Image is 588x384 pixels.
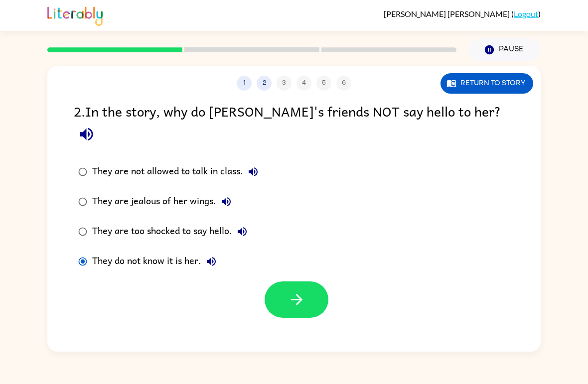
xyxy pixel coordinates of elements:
[441,73,533,94] button: Return to story
[237,76,252,91] button: 1
[384,9,511,18] span: [PERSON_NAME] [PERSON_NAME]
[92,222,252,242] div: They are too shocked to say hello.
[92,192,236,212] div: They are jealous of her wings.
[201,252,221,271] button: They do not know it is her.
[384,9,541,18] div: ( )
[232,222,252,242] button: They are too shocked to say hello.
[216,192,236,212] button: They are jealous of her wings.
[468,38,541,61] button: Pause
[92,162,263,182] div: They are not allowed to talk in class.
[92,252,221,271] div: They do not know it is her.
[243,162,263,182] button: They are not allowed to talk in class.
[514,9,538,18] a: Logout
[74,101,514,147] div: 2 . In the story, why do [PERSON_NAME]'s friends NOT say hello to her?
[47,4,103,26] img: Literably
[257,76,272,91] button: 2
